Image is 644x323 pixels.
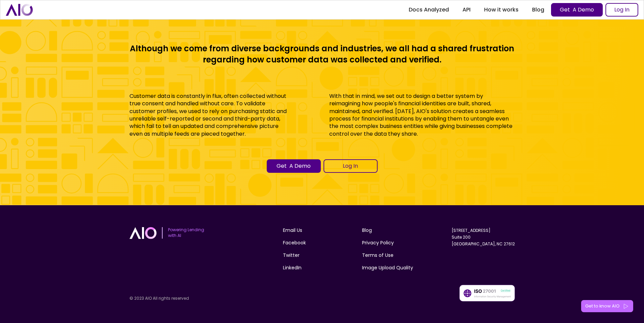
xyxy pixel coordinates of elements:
a: Facebook [283,239,306,246]
div: Get to know AIO [585,303,620,309]
a: Twitter [283,252,300,259]
a: LinkedIn [283,264,302,271]
a: Blog [525,4,551,16]
a: home [6,4,33,16]
p: © 2023 AIO All rights reserved [129,296,245,301]
a: [STREET_ADDRESS]Suite 200[GEOGRAPHIC_DATA], NC 27612 [452,227,515,247]
a: API [456,4,477,16]
h4: Although we come from diverse backgrounds and industries, we all had a shared frustration regardi... [129,43,515,65]
a: Log In [605,3,638,17]
a: Privacy Policy [362,239,394,246]
a: Get A Demo [551,3,603,17]
a: Email Us [283,227,302,234]
a: Terms of Use [362,252,393,259]
a: Blog [362,227,372,234]
a: Image Upload Quality [362,264,413,271]
a: Log In [324,159,378,173]
p: Customer data is constantly in flux, often collected without true consent and handled without car... [129,92,292,138]
p: Powering Lending with AI [168,227,204,239]
a: Docs Analyzed [402,4,456,16]
p: With that in mind, we set out to design a better system by reimagining how people's financial ide... [329,92,515,138]
a: How it works [477,4,525,16]
a: Get A Demo [267,159,321,173]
